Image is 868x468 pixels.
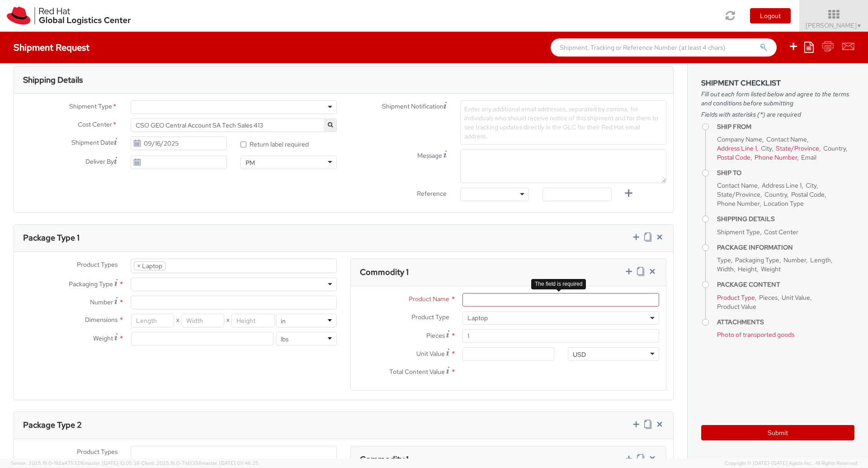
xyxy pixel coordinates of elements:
[409,295,449,303] span: Product Name
[141,460,259,466] span: Client: 2025.18.0-71d3358
[360,455,409,464] h3: Commodity 1
[7,7,131,25] img: rh-logistics-00dfa346123c4ec078e1.svg
[426,331,445,340] span: Pieces
[717,170,854,176] h4: Ship To
[202,460,259,466] span: master, [DATE] 09:46:25
[717,153,750,161] span: Postal Code
[241,138,310,149] label: Return label required
[755,153,797,161] span: Phone Number
[231,314,274,327] input: Height
[717,331,794,339] span: Photo of transported goods
[462,311,659,325] span: Laptop
[701,90,854,108] span: Fill out each form listed below and agree to the terms and conditions before submitting
[78,120,112,130] span: Cost Center
[764,228,798,236] span: Cost Center
[551,38,777,57] input: Shipment, Tracking or Reference Number (at least 4 chars)
[417,151,442,160] span: Message
[464,105,658,140] span: Enter any additional email addresses, separated by comma, for individuals who should receive noti...
[701,425,854,440] button: Submit
[782,293,810,302] span: Unit Value
[360,268,409,277] h3: Commodity 1
[857,22,862,29] span: ▼
[241,142,246,147] input: Return label required
[717,199,759,208] span: Phone Number
[245,158,255,167] div: PM
[717,244,854,251] h4: Package Information
[85,157,114,166] span: Deliver By
[181,314,224,327] input: Width
[717,303,756,311] span: Product Value
[531,279,586,289] div: The field is required
[764,190,787,199] span: Country
[131,118,337,132] span: CSO GEO Central Account SA Tech Sales 413
[735,256,779,264] span: Packaging Type
[806,181,816,189] span: City
[761,144,772,152] span: City
[416,350,445,358] span: Unit Value
[717,144,757,152] span: Address Line 1
[69,102,112,112] span: Shipment Type
[77,260,118,269] span: Product Types
[823,144,846,152] span: Country
[134,261,165,270] li: Laptop
[717,281,854,288] h4: Package Content
[717,216,854,222] h4: Shipping Details
[759,293,778,302] span: Pieces
[717,265,734,273] span: Width
[766,135,807,143] span: Contact Name
[776,144,819,152] span: State/Province
[783,256,806,264] span: Number
[23,76,83,85] h3: Shipping Details
[93,334,113,342] span: Weight
[717,190,760,199] span: State/Province
[717,228,760,236] span: Shipment Type
[389,368,445,376] span: Total Content Value
[14,43,90,52] h4: Shipment Request
[136,121,332,129] span: CSO GEO Central Account SA Tech Sales 413
[77,448,118,456] span: Product Types
[701,79,854,87] h3: Shipment Checklist
[85,460,140,466] span: master, [DATE] 10:05:38
[23,421,82,430] h3: Package Type 2
[801,153,816,161] span: Email
[131,314,174,327] input: Length
[382,102,443,111] span: Shipment Notification
[85,316,118,324] span: Dimensions
[764,199,804,208] span: Location Type
[717,256,731,264] span: Type
[717,123,854,130] h4: Ship From
[750,8,791,24] button: Logout
[417,189,447,198] span: Reference
[810,256,831,264] span: Length
[717,135,762,143] span: Company Name
[717,319,854,326] h4: Attachments
[11,460,140,466] span: Server: 2025.19.0-192a4753216
[23,233,80,242] h3: Package Type 1
[573,350,586,359] div: USD
[717,293,755,302] span: Product Type
[467,314,654,322] span: Laptop
[791,190,825,199] span: Postal Code
[738,265,757,273] span: Height
[137,262,141,270] span: ×
[411,313,449,321] span: Product Type
[701,110,854,119] span: Fields with asterisks (*) are required
[90,298,113,306] span: Number
[725,460,857,467] span: Copyright © [DATE]-[DATE] Agistix Inc., All Rights Reserved
[224,314,231,327] span: X
[806,21,862,29] span: [PERSON_NAME]
[174,314,181,327] span: X
[717,181,758,189] span: Contact Name
[69,280,113,288] span: Packaging Type
[71,138,114,147] span: Shipment Date
[762,181,802,189] span: Address Line 1
[761,265,781,273] span: Weight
